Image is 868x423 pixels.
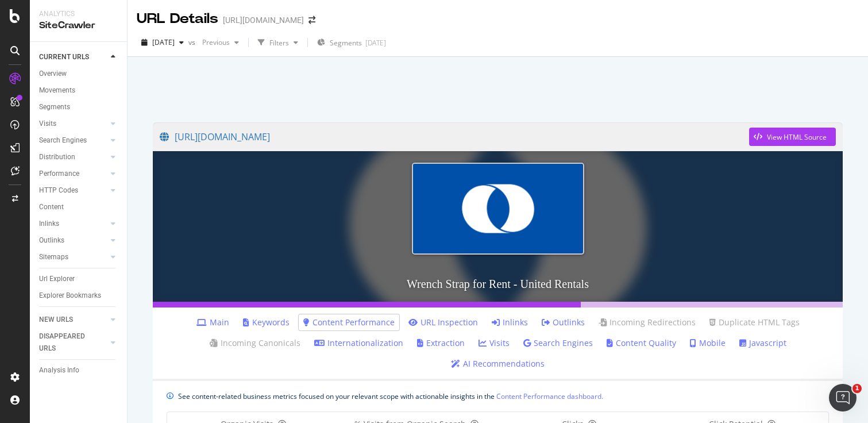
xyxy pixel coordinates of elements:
a: DISAPPEARED URLS [39,330,107,355]
button: Filters [253,33,303,52]
a: Keywords [243,317,290,328]
a: [URL][DOMAIN_NAME] [160,122,749,151]
a: HTTP Codes [39,184,107,197]
a: Duplicate HTML Tags [709,317,800,328]
a: Internationalization [314,337,403,349]
button: [DATE] [137,33,188,52]
a: Explorer Bookmarks [39,290,119,302]
div: info banner [167,390,829,402]
div: Search Engines [39,134,87,147]
iframe: Intercom live chat [829,384,857,412]
div: Movements [39,84,75,97]
div: DISAPPEARED URLS [39,330,97,355]
a: Javascript [739,337,786,349]
a: Outlinks [39,234,107,247]
a: Sitemaps [39,251,107,263]
a: Content Performance [303,317,395,328]
div: See content-related business metrics focused on your relevant scope with actionable insights in the [178,390,603,402]
a: Main [196,317,229,328]
div: CURRENT URLS [39,51,89,63]
div: SiteCrawler [39,19,118,32]
h3: Wrench Strap for Rent - United Rentals [153,266,843,302]
a: Content Quality [607,337,676,349]
div: Outlinks [39,234,64,247]
div: Explorer Bookmarks [39,290,101,302]
div: Distribution [39,151,75,163]
a: CURRENT URLS [39,51,107,63]
span: 1 [852,384,862,393]
div: [URL][DOMAIN_NAME] [223,14,304,26]
a: Distribution [39,151,107,163]
a: NEW URLS [39,314,107,326]
button: View HTML Source [749,128,836,146]
a: URL Inspection [408,317,478,328]
div: Analysis Info [39,364,79,376]
div: Content [39,201,64,213]
div: Url Explorer [39,273,75,285]
div: HTTP Codes [39,184,78,197]
a: Incoming Canonicals [210,337,300,349]
div: Sitemaps [39,251,68,263]
div: Performance [39,168,79,180]
a: Extraction [417,337,465,349]
a: Url Explorer [39,273,119,285]
a: Search Engines [39,134,107,147]
div: Analytics [39,9,118,19]
a: Performance [39,168,107,180]
div: URL Details [137,9,218,29]
button: Previous [198,33,244,52]
div: Filters [269,38,289,48]
a: Content [39,201,119,213]
button: Segments[DATE] [313,33,391,52]
a: Search Engines [523,337,593,349]
span: Previous [198,37,230,47]
a: Segments [39,101,119,113]
a: Analysis Info [39,364,119,376]
a: Content Performance dashboard. [496,390,603,402]
a: Visits [39,118,107,130]
a: Incoming Redirections [599,317,696,328]
div: Overview [39,68,67,80]
a: Visits [479,337,510,349]
div: View HTML Source [767,132,827,142]
img: Wrench Strap for Rent - United Rentals [412,163,584,254]
div: [DATE] [365,38,386,48]
a: AI Recommendations [451,358,545,370]
a: Inlinks [39,218,107,230]
span: vs [188,37,198,47]
a: Outlinks [542,317,585,328]
div: Segments [39,101,70,113]
span: Segments [330,38,362,48]
a: Mobile [690,337,726,349]
a: Inlinks [492,317,528,328]
div: Visits [39,118,56,130]
a: Overview [39,68,119,80]
a: Movements [39,84,119,97]
span: 2025 Aug. 16th [152,37,175,47]
div: arrow-right-arrow-left [308,16,315,24]
div: Inlinks [39,218,59,230]
div: NEW URLS [39,314,73,326]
